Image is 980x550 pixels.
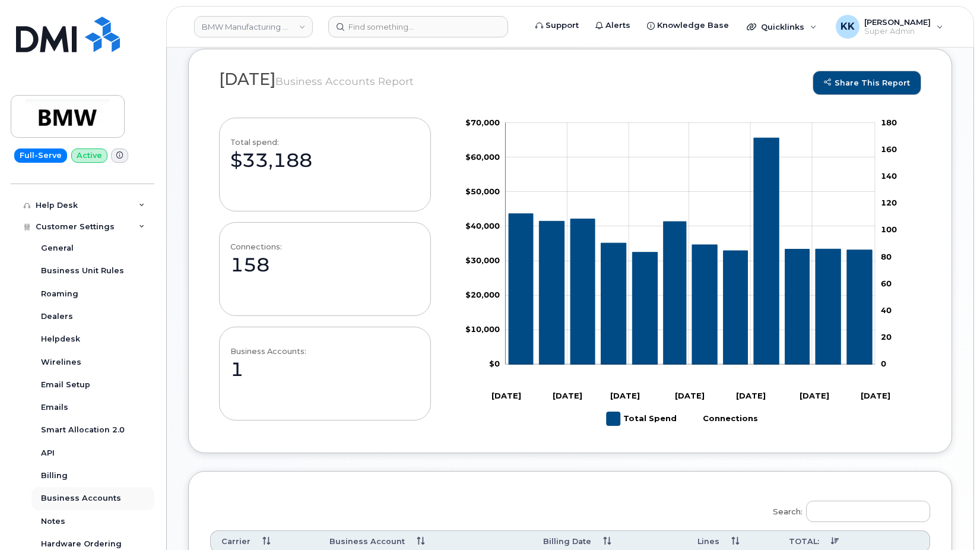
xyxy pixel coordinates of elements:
tspan: 140 [881,171,897,181]
tspan: 0 [881,359,887,369]
span: KK [841,20,855,34]
tspan: 180 [881,118,897,127]
g: $0 [465,255,500,265]
g: Chart [465,118,897,431]
tspan: $30,000 [465,255,500,265]
span: Super Admin [864,27,931,36]
span: Knowledge Base [657,20,729,31]
tspan: $70,000 [465,118,500,127]
a: Knowledge Base [639,14,737,37]
span: Alerts [605,20,630,31]
input: Search: [806,501,930,522]
tspan: 80 [881,252,892,261]
tspan: 20 [881,333,892,342]
tspan: 60 [881,279,892,288]
g: $0 [465,325,500,334]
tspan: [DATE] [861,391,891,401]
g: $0 [465,221,500,230]
div: Connections: [230,242,282,251]
input: Find something... [328,16,508,37]
g: $0 [465,152,500,162]
g: $0 [465,187,500,196]
span: [PERSON_NAME] [864,17,931,27]
tspan: $10,000 [465,325,500,334]
g: $0 [465,290,500,299]
tspan: [DATE] [610,391,639,401]
tspan: [DATE] [491,391,521,401]
g: Connections [686,407,758,431]
tspan: $40,000 [465,221,500,230]
span: Quicklinks [761,22,804,31]
g: Total Spend [509,138,873,365]
span: Support [545,20,579,31]
a: share this report [813,71,921,95]
tspan: 160 [881,144,897,154]
span: share this report [824,78,910,87]
tspan: [DATE] [800,391,829,401]
div: $33,188 [230,147,312,174]
div: Quicklinks [738,15,825,39]
tspan: $20,000 [465,290,500,299]
div: 158 [230,251,269,279]
tspan: $60,000 [465,152,500,162]
h2: [DATE] [219,71,921,88]
div: Total spend: [230,138,279,147]
a: Support [527,14,587,37]
tspan: $50,000 [465,187,500,196]
label: Search: [765,493,930,526]
tspan: 40 [881,305,892,315]
a: Alerts [587,14,639,37]
tspan: $0 [489,359,500,369]
g: Legend [607,407,758,431]
g: $0 [465,118,500,127]
small: Business Accounts Report [275,75,414,87]
tspan: 100 [881,225,897,235]
g: Total Spend [607,407,677,431]
div: Kristin Kammer-Grossman [827,15,952,39]
tspan: [DATE] [675,391,705,401]
tspan: [DATE] [736,391,766,401]
a: BMW Manufacturing Co LLC [194,16,313,37]
iframe: Messenger Launcher [928,498,971,541]
div: 1 [230,356,243,383]
tspan: 120 [881,198,897,207]
div: Business Accounts: [230,347,306,356]
tspan: [DATE] [553,391,582,401]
